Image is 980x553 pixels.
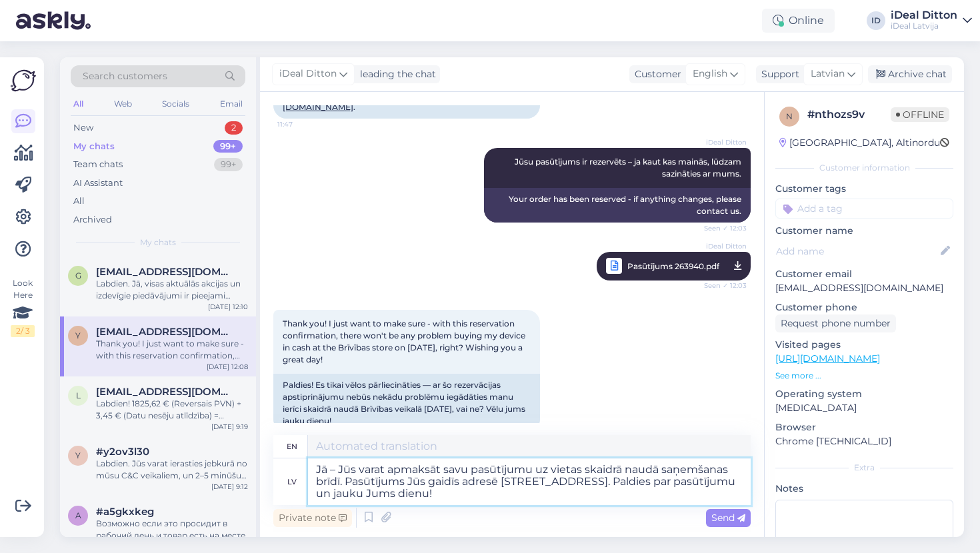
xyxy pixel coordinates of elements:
[71,95,86,113] div: All
[629,67,681,81] div: Customer
[775,281,953,295] p: [EMAIL_ADDRESS][DOMAIN_NAME]
[213,140,243,153] div: 99+
[96,506,154,518] span: #a5gkxkeg
[786,111,793,121] span: n
[775,182,953,196] p: Customer tags
[697,277,747,294] span: Seen ✓ 12:03
[807,107,891,123] div: # nthozs9v
[211,482,248,492] div: [DATE] 9:12
[217,95,245,113] div: Email
[96,458,248,482] div: Labdien. Jūs varat ierasties jebkurā no mūsu C&C veikaliem, un 2–5 minūšu laikā mēs novērtēsim jū...
[73,158,123,171] div: Team chats
[756,67,799,81] div: Support
[111,95,135,113] div: Web
[775,162,953,174] div: Customer information
[891,10,957,21] div: iDeal Ditton
[225,121,243,135] div: 2
[75,271,81,280] span: g
[75,510,81,520] span: a
[775,482,953,496] p: Notes
[627,258,719,275] span: Pasūtījums 263940.pdf
[867,11,885,30] div: ID
[283,318,527,364] span: Thank you! I just want to make sure - with this reservation confirmation, there won't be any prob...
[697,223,747,233] span: Seen ✓ 12:03
[775,338,953,352] p: Visited pages
[11,277,35,337] div: Look Here
[96,278,248,302] div: Labdien. Jā, visas aktuālās akcijas un izdevīgie piedāvājumi ir pieejami mūsu mājaslapā : [URL][D...
[273,509,352,527] div: Private note
[891,21,957,31] div: iDeal Latvija
[214,158,243,171] div: 99+
[96,266,235,278] span: gredzensh@gmail.com
[75,330,81,340] span: y
[73,177,123,190] div: AI Assistant
[597,252,751,280] a: iDeal DittonPasūtījums 263940.pdfSeen ✓ 12:03
[711,512,745,524] span: Send
[73,213,112,227] div: Archived
[211,422,248,432] div: [DATE] 9:19
[11,68,36,93] img: Askly Logo
[96,338,248,362] div: Thank you! I just want to make sure - with this reservation confirmation, there won't be any prob...
[775,352,880,364] a: [URL][DOMAIN_NAME]
[775,370,953,382] p: See more ...
[811,67,845,81] span: Latvian
[287,470,297,493] div: lv
[96,326,235,338] span: yusufozkayatr@gmail.com
[775,462,953,474] div: Extra
[96,518,248,542] div: Возможно если это просидит в рабочий день и товар есть на месте.
[11,325,35,337] div: 2 / 3
[775,420,953,434] p: Browser
[273,374,540,432] div: Paldies! Es tikai vēlos pārliecināties — ar šo rezervācijas apstiprinājumu nebūs nekādu problēmu ...
[73,121,93,135] div: New
[73,195,85,208] div: All
[159,95,192,113] div: Socials
[762,9,835,33] div: Online
[775,401,953,415] p: [MEDICAL_DATA]
[207,362,248,372] div: [DATE] 12:08
[868,65,952,83] div: Archive chat
[277,119,327,129] span: 11:47
[697,137,747,147] span: iDeal Ditton
[891,10,972,31] a: iDeal DittoniDeal Latvija
[891,107,949,122] span: Offline
[73,140,115,153] div: My chats
[76,390,81,400] span: l
[775,300,953,314] p: Customer phone
[779,136,940,150] div: [GEOGRAPHIC_DATA], Altinordu
[96,398,248,422] div: Labdien! 1825,62 € (Reversais PVN) + 3,45 € (Datu nesēju atlīdzība) = 1829,07 € kopā. Reverso PVN...
[279,67,337,81] span: iDeal Ditton
[287,435,297,458] div: en
[775,224,953,238] p: Customer name
[83,69,167,83] span: Search customers
[140,237,176,249] span: My chats
[775,314,896,332] div: Request phone number
[75,450,81,460] span: y
[355,67,436,81] div: leading the chat
[775,434,953,448] p: Chrome [TECHNICAL_ID]
[484,188,751,223] div: Your order has been reserved - if anything changes, please contact us.
[96,446,149,458] span: #y2ov3l30
[515,157,743,179] span: Jūsu pasūtījums ir rezervēts – ja kaut kas mainās, lūdzam sazināties ar mums.
[208,302,248,312] div: [DATE] 12:10
[776,244,938,259] input: Add name
[775,267,953,281] p: Customer email
[308,458,751,505] textarea: Jā – Jūs varat apmaksāt savu pasūtījumu uz vietas skaidrā naudā saņemšanas brīdī. Pasūtījums Jūs ...
[693,67,727,81] span: English
[96,386,235,398] span: lizeteand@gmail.com
[775,199,953,219] input: Add a tag
[697,241,747,251] span: iDeal Ditton
[775,387,953,401] p: Operating system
